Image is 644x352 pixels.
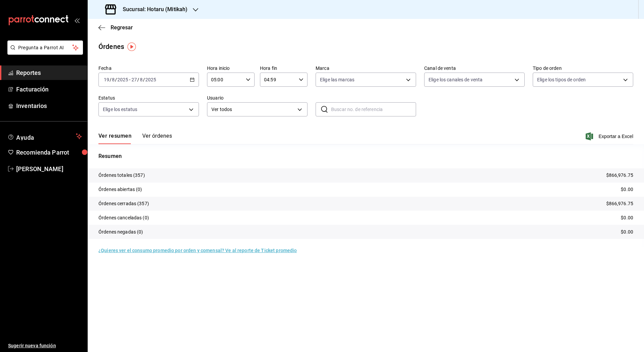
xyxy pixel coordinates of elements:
img: Tooltip marker [127,43,136,51]
p: Órdenes totales (357) [98,172,145,179]
span: Inventarios [16,101,82,110]
input: -- [131,77,137,82]
a: ¿Quieres ver el consumo promedio por orden y comensal? Ve al reporte de Ticket promedio [98,248,297,253]
p: $0.00 [621,186,633,193]
label: Hora fin [260,66,308,71]
label: Tipo de orden [533,66,633,71]
label: Hora inicio [207,66,255,71]
input: ---- [117,77,128,82]
span: Elige los canales de venta [429,76,482,83]
p: $866,976.75 [606,172,633,179]
p: Órdenes negadas (0) [98,228,143,236]
p: $0.00 [621,228,633,236]
span: Pregunta a Parrot AI [18,44,72,51]
button: Regresar [98,24,133,31]
span: Elige los tipos de orden [537,76,586,83]
label: Canal de venta [424,66,525,71]
input: -- [104,77,110,82]
span: Elige los estatus [103,106,137,113]
button: Ver resumen [98,133,131,144]
span: Regresar [111,24,133,31]
span: Recomienda Parrot [16,148,82,157]
label: Marca [316,66,416,71]
p: Órdenes cerradas (357) [98,200,149,207]
label: Estatus [98,96,199,100]
span: Reportes [16,68,82,77]
span: / [115,77,117,82]
span: / [137,77,139,82]
p: Resumen [98,152,633,160]
div: navigation tabs [98,133,172,144]
button: Ver órdenes [142,133,172,144]
button: Pregunta a Parrot AI [7,40,83,55]
span: Ver todos [211,106,295,113]
input: ---- [145,77,156,82]
h3: Sucursal: Hotaru (Mitikah) [117,5,187,13]
span: / [143,77,145,82]
input: -- [140,77,143,82]
button: Exportar a Excel [587,132,633,140]
p: Órdenes canceladas (0) [98,214,149,221]
span: - [129,77,130,82]
input: -- [112,77,115,82]
span: Sugerir nueva función [8,342,82,349]
span: Facturación [16,85,82,94]
a: Pregunta a Parrot AI [5,49,83,56]
span: / [110,77,112,82]
p: $866,976.75 [606,200,633,207]
label: Fecha [98,66,199,71]
span: Elige las marcas [320,76,354,83]
button: open_drawer_menu [74,18,80,23]
div: Órdenes [98,42,124,52]
p: $0.00 [621,214,633,221]
span: Ayuda [16,132,73,140]
p: Órdenes abiertas (0) [98,186,142,193]
span: [PERSON_NAME] [16,164,82,173]
input: Buscar no. de referencia [331,103,416,116]
label: Usuario [207,96,308,100]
